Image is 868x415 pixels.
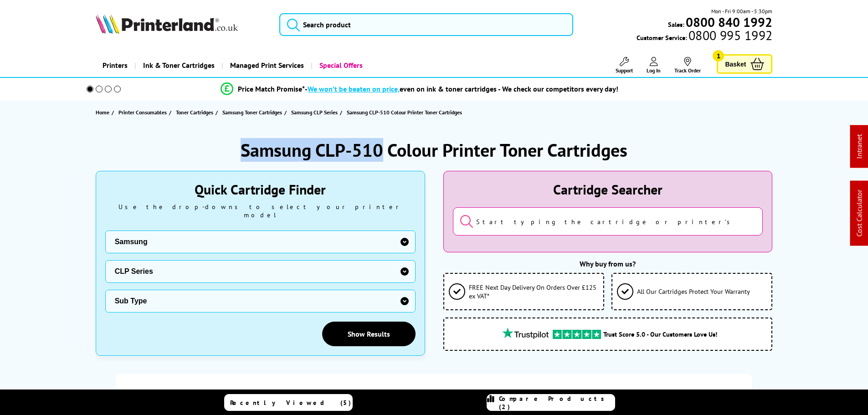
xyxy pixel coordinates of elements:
[74,81,765,97] li: modal_Promise
[291,108,338,117] span: Samsung CLP Series
[453,180,763,198] div: Cartridge Searcher
[222,108,282,117] span: Samsung Toner Cartridges
[308,84,400,93] span: We won’t be beaten on price,
[686,14,772,31] b: 0800 840 1992
[674,57,701,74] a: Track Order
[855,190,864,237] a: Cost Calculator
[469,283,599,300] span: FREE Next Day Delivery On Orders Over £125 ex VAT*
[453,207,763,236] input: Start typing the cartridge or printer's name...
[238,84,305,93] span: Price Match Promise*
[855,134,864,159] a: Intranet
[711,7,772,15] span: Mon - Fri 9:00am - 5:30pm
[311,54,370,77] a: Special Offers
[499,395,615,411] span: Compare Products (2)
[498,328,553,339] img: trustpilot rating
[105,180,416,198] div: Quick Cartridge Finder
[647,57,661,74] a: Log In
[487,394,615,411] a: Compare Products (2)
[725,58,746,70] span: Basket
[222,108,284,117] a: Samsung Toner Cartridges
[143,54,215,77] span: Ink & Toner Cartridges
[279,13,573,36] input: Search product
[96,54,134,77] a: Printers
[118,108,167,117] span: Printer Consumables
[96,108,112,117] a: Home
[134,54,221,77] a: Ink & Toner Cartridges
[118,108,169,117] a: Printer Consumables
[230,399,351,407] span: Recently Viewed (5)
[637,31,772,42] span: Customer Service:
[717,54,772,74] a: Basket 1
[347,109,462,116] span: Samsung CLP-510 Colour Printer Toner Cartridges
[684,18,772,26] a: 0800 840 1992
[176,108,216,117] a: Toner Cartridges
[105,203,416,219] div: Use the drop-downs to select your printer model
[603,330,717,338] span: Trust Score 5.0 - Our Customers Love Us!
[96,14,268,36] a: Printerland Logo
[647,67,661,74] span: Log In
[322,322,416,346] a: Show Results
[668,20,684,29] span: Sales:
[713,50,724,61] span: 1
[241,138,627,162] h1: Samsung CLP-510 Colour Printer Toner Cartridges
[224,394,353,411] a: Recently Viewed (5)
[637,287,750,296] span: All Our Cartridges Protect Your Warranty
[176,108,213,117] span: Toner Cartridges
[291,108,340,117] a: Samsung CLP Series
[687,31,772,40] span: 0800 995 1992
[616,67,633,74] span: Support
[96,14,238,34] img: Printerland Logo
[443,259,773,268] div: Why buy from us?
[553,330,601,339] img: trustpilot rating
[616,57,633,74] a: Support
[305,84,618,93] div: - even on ink & toner cartridges - We check our competitors every day!
[221,54,311,77] a: Managed Print Services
